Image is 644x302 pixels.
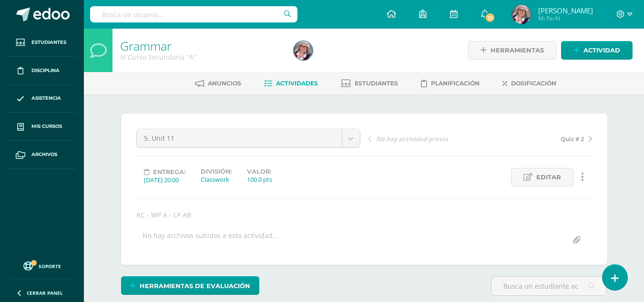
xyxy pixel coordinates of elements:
[421,76,480,91] a: Planificación
[8,57,76,85] a: Disciplina
[8,85,76,113] a: Asistencia
[90,6,297,22] input: Busca un usuario...
[341,76,398,91] a: Estudiantes
[31,151,57,158] span: Archivos
[8,141,76,169] a: Archivos
[276,80,318,87] span: Actividades
[468,41,556,60] a: Herramientas
[120,38,172,54] a: Grammar
[376,135,448,143] span: No hay actividad previa
[31,67,60,74] span: Disciplina
[355,80,398,87] span: Estudiantes
[31,94,61,102] span: Asistencia
[144,176,185,184] div: [DATE] 20:00
[27,290,63,296] span: Cerrar panel
[31,123,62,130] span: Mis cursos
[538,6,593,15] span: [PERSON_NAME]
[195,76,241,91] a: Anuncios
[502,76,556,91] a: Dosificación
[491,277,606,295] input: Busca un estudiante aquí...
[11,259,72,272] a: Soporte
[137,129,360,147] a: 5. Unit 11
[480,134,592,143] a: Quiz # 2
[247,175,272,184] div: 100.0 pts
[31,39,66,46] span: Estudiantes
[144,129,335,147] span: 5. Unit 11
[121,276,259,295] a: Herramientas de evaluación
[201,175,232,184] div: Classwork
[512,5,531,24] img: d15f609fbe877e890c67bc9977e491b7.png
[8,29,76,57] a: Estudiantes
[208,80,241,87] span: Anuncios
[511,80,556,87] span: Dosificación
[583,42,620,59] span: Actividad
[120,39,282,52] h1: Grammar
[201,168,232,175] label: División:
[8,113,76,141] a: Mis cursos
[431,80,480,87] span: Planificación
[536,168,561,186] span: Editar
[153,168,185,176] span: Entrega:
[561,41,633,60] a: Actividad
[294,41,313,60] img: d15f609fbe877e890c67bc9977e491b7.png
[247,168,272,175] label: Valor:
[561,135,584,143] span: Quiz # 2
[120,52,282,62] div: IV Curso Secundaria 'A'
[538,14,593,22] span: Mi Perfil
[140,277,250,295] span: Herramientas de evaluación
[491,42,544,59] span: Herramientas
[264,76,318,91] a: Actividades
[39,263,61,270] span: Soporte
[133,210,596,219] div: RC - WP A - LP AB
[143,231,278,250] div: No hay archivos subidos a esta actividad...
[485,12,495,23] span: 12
